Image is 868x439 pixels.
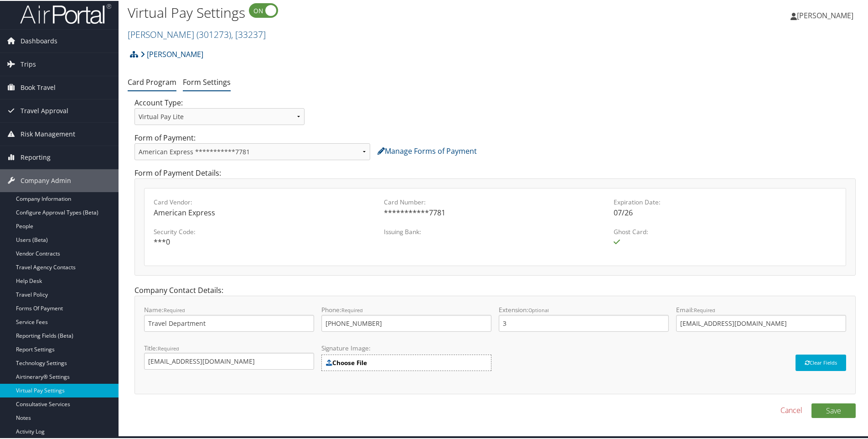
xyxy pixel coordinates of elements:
[499,314,669,331] input: Extension:Optional
[144,304,314,330] label: Name:
[21,168,71,191] span: Company Admin
[321,304,491,330] label: Phone:
[128,284,863,402] div: Company Contact Details:
[20,2,111,24] img: airportal-logo.png
[21,29,57,52] span: Dashboards
[796,354,846,370] button: Clear Fields
[321,314,491,331] input: Phone:Required
[128,27,266,40] a: [PERSON_NAME]
[528,306,549,313] small: Optional
[21,75,56,98] span: Book Travel
[377,145,477,155] a: Manage Forms of Payment
[21,99,68,121] span: Travel Approval
[384,197,607,206] label: Card Number:
[231,27,266,40] span: , [ 33237 ]
[144,314,314,331] input: Name:Required
[196,27,231,40] span: ( 301273 )
[128,76,176,86] a: Card Program
[676,304,846,330] label: Email:
[797,10,853,20] span: [PERSON_NAME]
[780,404,802,415] a: Cancel
[154,226,377,235] label: Security Code:
[128,167,863,284] div: Form of Payment Details:
[164,306,185,313] small: Required
[21,145,51,168] span: Reporting
[158,344,179,351] small: Required
[144,343,314,369] label: Title:
[676,314,846,331] input: Email:Required
[154,206,377,217] div: American Express
[144,352,314,369] input: Title:Required
[614,206,837,217] div: 07/26
[21,122,75,145] span: Risk Management
[614,197,837,206] label: Expiration Date:
[183,76,231,86] a: Form Settings
[499,304,669,330] label: Extension:
[128,131,863,167] div: Form of Payment:
[790,1,863,28] a: [PERSON_NAME]
[811,402,856,417] button: Save
[154,197,377,206] label: Card Vendor:
[21,52,36,75] span: Trips
[128,2,618,21] h1: Virtual Pay Settings
[128,96,311,131] div: Account Type:
[614,226,837,235] label: Ghost Card:
[140,44,203,63] a: [PERSON_NAME]
[341,306,363,313] small: Required
[321,354,491,370] label: Choose File
[384,226,607,235] label: Issuing Bank:
[694,306,715,313] small: Required
[321,343,491,354] label: Signature Image:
